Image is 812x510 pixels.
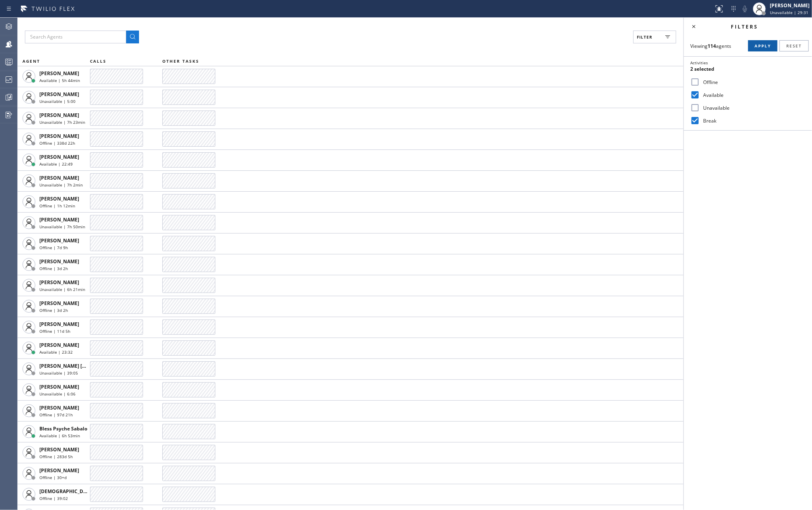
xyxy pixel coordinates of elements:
[39,224,85,229] span: Unavailable | 7h 50min
[637,34,652,40] span: Filter
[39,91,79,98] span: [PERSON_NAME]
[39,237,79,244] span: [PERSON_NAME]
[770,10,808,15] span: Unavailable | 29:31
[731,23,759,30] span: Filters
[39,446,79,453] span: [PERSON_NAME]
[700,104,806,111] label: Unavailable
[39,363,120,369] span: [PERSON_NAME] [PERSON_NAME]
[39,98,76,104] span: Unavailable | 5:00
[39,307,68,313] span: Offline | 3d 2h
[90,58,106,64] span: CALLS
[39,133,79,139] span: [PERSON_NAME]
[39,266,68,271] span: Offline | 3d 2h
[39,425,87,432] span: Bless Psyche Sabalo
[39,404,79,411] span: [PERSON_NAME]
[39,258,79,265] span: [PERSON_NAME]
[39,279,79,286] span: [PERSON_NAME]
[39,433,80,438] span: Available | 6h 53min
[39,496,68,501] span: Offline | 39:02
[39,154,79,160] span: [PERSON_NAME]
[39,488,134,495] span: [DEMOGRAPHIC_DATA][PERSON_NAME]
[39,70,79,77] span: [PERSON_NAME]
[39,287,85,292] span: Unavailable | 6h 21min
[39,300,79,307] span: [PERSON_NAME]
[633,31,676,43] button: Filter
[690,60,806,66] div: Activities
[708,43,716,49] strong: 114
[39,342,79,348] span: [PERSON_NAME]
[162,58,199,64] span: OTHER TASKS
[739,3,751,14] button: Mute
[39,321,79,328] span: [PERSON_NAME]
[39,182,83,188] span: Unavailable | 7h 2min
[39,78,80,83] span: Available | 5h 44min
[786,43,802,49] span: Reset
[39,119,85,125] span: Unavailable | 7h 23min
[39,161,73,167] span: Available | 22:49
[39,203,75,209] span: Offline | 1h 12min
[39,140,75,146] span: Offline | 338d 22h
[700,79,806,86] label: Offline
[690,66,714,72] span: 2 selected
[25,31,126,43] input: Search Agents
[39,112,79,119] span: [PERSON_NAME]
[39,195,79,202] span: [PERSON_NAME]
[39,328,70,334] span: Offline | 11d 5h
[39,454,73,459] span: Offline | 283d 5h
[770,2,810,9] div: [PERSON_NAME]
[39,245,68,250] span: Offline | 7d 9h
[39,216,79,223] span: [PERSON_NAME]
[39,174,79,181] span: [PERSON_NAME]
[39,370,78,376] span: Unavailable | 39:05
[39,467,79,474] span: [PERSON_NAME]
[748,40,777,51] button: Apply
[39,383,79,390] span: [PERSON_NAME]
[39,349,73,355] span: Available | 23:32
[690,43,731,49] span: Viewing agents
[779,40,809,51] button: Reset
[39,475,67,480] span: Offline | 30+d
[700,117,806,124] label: Break
[22,58,40,64] span: AGENT
[700,92,806,98] label: Available
[755,43,771,49] span: Apply
[39,391,76,397] span: Unavailable | 6:06
[39,412,73,418] span: Offline | 97d 21h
